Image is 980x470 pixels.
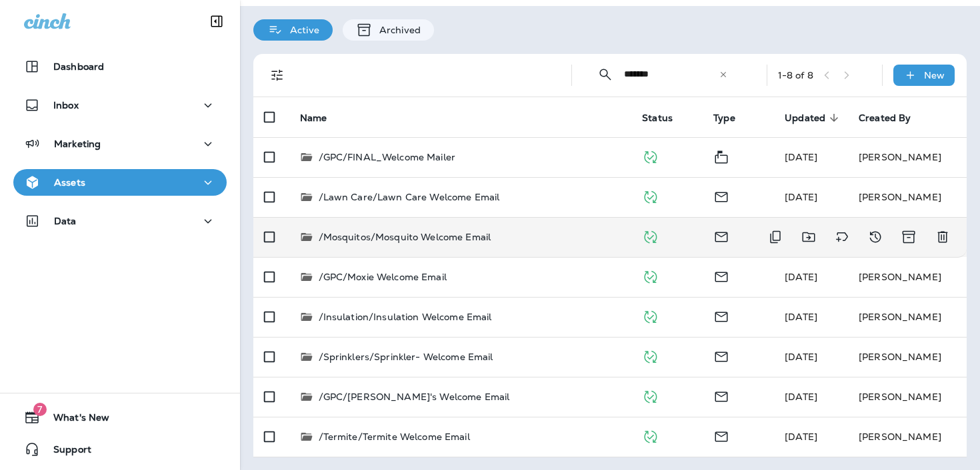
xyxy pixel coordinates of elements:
td: [PERSON_NAME] [848,177,967,217]
span: Kate Murphy [785,351,817,363]
p: Assets [54,177,85,188]
div: 1 - 8 of 8 [778,70,813,81]
span: Email [713,350,729,361]
span: What's New [40,412,109,428]
p: Inbox [53,100,79,111]
span: Status [642,112,690,124]
button: Assets [13,169,227,196]
span: Jason Munk [785,271,817,283]
button: Duplicate [762,224,789,250]
td: [PERSON_NAME] [848,417,967,457]
span: Email [713,190,729,202]
span: Published [642,230,659,242]
span: Name [300,112,345,124]
button: Marketing [13,130,227,157]
p: /Insulation/Insulation Welcome Email [319,310,492,324]
p: Data [54,216,77,226]
span: Support [40,444,91,460]
span: Created By [859,113,911,124]
p: /Sprinklers/Sprinkler- Welcome Email [319,350,493,363]
span: Kate Murphy [785,191,817,203]
button: Collapse Search [592,61,619,88]
button: 7What's New [13,404,227,431]
span: Email [713,389,729,401]
span: Published [642,150,659,162]
button: Support [13,436,227,463]
span: Mailer [713,150,729,162]
span: Updated [785,112,843,124]
td: [PERSON_NAME] [848,137,967,177]
span: Cydney Liberman [785,311,817,323]
span: Updated [785,113,825,124]
p: New [924,70,945,81]
span: 7 [33,403,47,416]
p: /GPC/Moxie Welcome Email [319,270,447,284]
button: Delete [929,224,956,250]
span: Created By [859,112,928,124]
span: Published [642,350,659,361]
span: Kate Murphy [785,391,817,403]
span: Status [642,113,673,124]
p: /Termite/Termite Welcome Email [319,430,470,443]
button: Data [13,208,227,234]
span: Type [713,113,735,124]
p: /GPC/[PERSON_NAME]'s Welcome Email [319,390,510,403]
button: Dashboard [13,53,227,80]
button: Archive [895,224,923,250]
p: /Mosquitos/Mosquito Welcome Email [319,230,491,244]
button: Collapse Sidebar [198,8,235,35]
button: Add tags [829,224,855,250]
span: Type [713,112,753,124]
p: /GPC/FINAL_Welcome Mailer [319,150,456,164]
td: [PERSON_NAME] [848,377,967,417]
span: Email [713,270,729,282]
span: Published [642,429,659,441]
span: Karin Comegys [785,151,817,163]
span: Published [642,190,659,202]
span: Email [713,230,729,242]
p: Active [283,25,319,35]
p: Archived [373,25,421,35]
span: Published [642,389,659,401]
span: Published [642,310,659,322]
span: Email [713,310,729,322]
p: Dashboard [53,61,104,72]
span: Name [300,113,327,124]
button: Filters [264,62,291,89]
p: Marketing [54,138,101,149]
td: [PERSON_NAME] [848,257,967,297]
button: View Changelog [862,224,889,250]
td: [PERSON_NAME] [848,337,967,377]
span: Kate Murphy [785,431,817,443]
span: Email [713,429,729,441]
button: Move to folder [795,224,822,250]
td: [PERSON_NAME] [848,297,967,337]
button: Inbox [13,92,227,118]
p: /Lawn Care/Lawn Care Welcome Email [319,190,500,204]
span: Published [642,270,659,282]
